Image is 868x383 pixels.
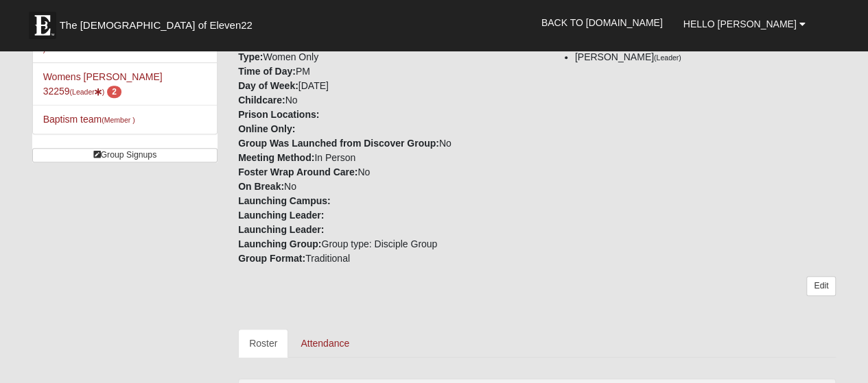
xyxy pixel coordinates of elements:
[654,53,681,62] small: (Leader)
[32,148,218,162] a: Group Signups
[238,210,324,221] strong: Launching Leader:
[238,80,298,91] strong: Day of Week:
[238,152,314,163] strong: Meeting Method:
[238,195,331,206] strong: Launching Campus:
[43,71,163,97] a: Womens [PERSON_NAME] 32259(Leader) 2
[228,20,537,266] div: Women Only PM [DATE] No No In Person No No Group type: Disciple Group Traditional
[22,5,296,39] a: The [DEMOGRAPHIC_DATA] of Eleven22
[806,276,836,296] a: Edit
[238,238,321,249] strong: Launching Group:
[238,123,295,134] strong: Online Only:
[575,50,836,64] li: [PERSON_NAME]
[238,181,284,192] strong: On Break:
[238,253,305,264] strong: Group Format:
[107,86,121,98] span: number of pending members
[238,138,439,149] strong: Group Was Launched from Discover Group:
[238,109,319,120] strong: Prison Locations:
[60,18,253,32] span: The [DEMOGRAPHIC_DATA] of Eleven22
[29,12,56,39] img: Eleven22 logo
[673,7,816,41] a: Hello [PERSON_NAME]
[238,166,357,177] strong: Foster Wrap Around Care:
[290,329,360,358] a: Attendance
[102,116,134,124] small: (Member )
[238,224,324,235] strong: Launching Leader:
[238,329,288,358] a: Roster
[531,5,673,40] a: Back to [DOMAIN_NAME]
[238,51,263,62] strong: Type:
[238,66,296,77] strong: Time of Day:
[43,114,135,125] a: Baptism team(Member )
[70,88,105,96] small: (Leader )
[238,95,285,106] strong: Childcare:
[683,18,797,29] span: Hello [PERSON_NAME]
